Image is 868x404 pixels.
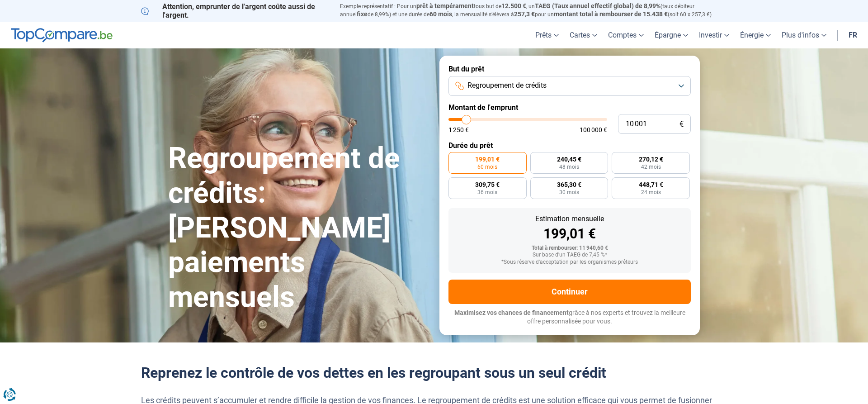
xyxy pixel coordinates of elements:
span: montant total à rembourser de 15.438 € [554,10,668,18]
button: Regroupement de crédits [448,76,691,96]
p: Exemple représentatif : Pour un tous but de , un (taux débiteur annuel de 8,99%) et une durée de ... [340,2,727,19]
div: Estimation mensuelle [456,215,684,223]
span: Regroupement de crédits [467,81,547,90]
span: 24 mois [641,190,661,195]
span: 60 mois [477,164,497,170]
span: 48 mois [559,164,579,170]
span: 1 250 € [448,127,469,133]
span: fixe [357,10,368,18]
button: Continuer [448,280,691,304]
a: Investir [693,22,735,48]
div: Sur base d'un TAEG de 7,45 %* [456,252,684,258]
h1: Regroupement de crédits: [PERSON_NAME] paiements mensuels [168,141,429,315]
a: Prêts [530,22,564,48]
a: fr [843,22,863,48]
span: 257,3 € [514,10,535,18]
span: 365,30 € [557,181,581,188]
span: 100 000 € [580,127,607,133]
span: 270,12 € [639,156,663,162]
span: prêt à tempérament [416,2,474,10]
span: € [679,120,684,128]
a: Cartes [564,22,603,48]
div: 199,01 € [456,227,684,241]
span: 199,01 € [475,156,500,162]
a: Épargne [649,22,693,48]
span: 12.500 € [501,2,526,10]
h2: Reprenez le contrôle de vos dettes en les regroupant sous un seul crédit [141,364,727,381]
span: 30 mois [559,190,579,195]
img: TopCompare [11,28,113,43]
span: 36 mois [477,190,497,195]
div: *Sous réserve d'acceptation par les organismes prêteurs [456,259,684,266]
a: Énergie [735,22,776,48]
span: 42 mois [641,164,661,170]
a: Comptes [603,22,649,48]
div: Total à rembourser: 11 940,60 € [456,245,684,252]
span: 309,75 € [475,181,500,188]
span: TAEG (Taux annuel effectif global) de 8,99% [535,2,660,10]
label: Durée du prêt [448,141,691,150]
label: But du prêt [448,65,691,73]
span: 60 mois [429,10,452,18]
p: Attention, emprunter de l'argent coûte aussi de l'argent. [141,2,329,19]
span: 240,45 € [557,156,581,162]
p: grâce à nos experts et trouvez la meilleure offre personnalisée pour vous. [448,309,691,326]
label: Montant de l'emprunt [448,103,691,112]
a: Plus d'infos [776,22,832,48]
span: 448,71 € [639,181,663,188]
span: Maximisez vos chances de financement [454,309,569,316]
